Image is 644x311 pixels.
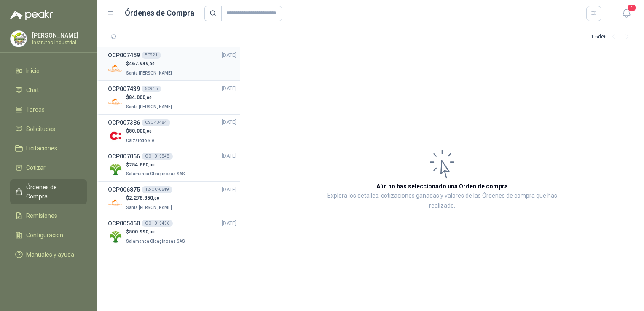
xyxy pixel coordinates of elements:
[32,40,85,45] p: Instrutec Industrial
[145,129,152,134] span: ,00
[222,85,236,93] span: [DATE]
[108,162,123,177] img: Company Logo
[26,231,63,240] span: Configuración
[32,32,85,38] p: [PERSON_NAME]
[125,7,194,19] h1: Órdenes de Compra
[148,62,155,66] span: ,00
[108,61,123,76] img: Company Logo
[10,160,87,176] a: Cotizar
[129,128,152,134] span: 80.000
[142,52,161,59] div: 50921
[153,196,159,201] span: ,00
[10,82,87,98] a: Chat
[222,118,236,126] span: [DATE]
[108,95,123,110] img: Company Logo
[222,152,236,160] span: [DATE]
[222,186,236,194] span: [DATE]
[142,186,172,193] div: 12-OC-6649
[126,94,174,102] p: $
[108,84,140,94] h3: OCP007439
[10,121,87,137] a: Solicitudes
[10,179,87,204] a: Órdenes de Compra
[108,129,123,143] img: Company Logo
[126,138,156,143] span: Calzatodo S.A.
[26,124,55,134] span: Solicitudes
[26,250,74,259] span: Manuales y ayuda
[26,144,57,153] span: Licitaciones
[148,230,155,234] span: ,00
[222,220,236,228] span: [DATE]
[126,60,174,68] p: $
[10,102,87,118] a: Tareas
[108,185,140,194] h3: OCP006875
[129,94,152,100] span: 84.000
[108,185,236,212] a: OCP00687512-OC-6649[DATE] Company Logo$2.278.850,00Santa [PERSON_NAME]
[108,51,140,60] h3: OCP007459
[145,95,152,100] span: ,00
[10,10,53,20] img: Logo peakr
[10,140,87,156] a: Licitaciones
[142,119,170,126] div: OSC 43484
[108,84,236,111] a: OCP00743950916[DATE] Company Logo$84.000,00Santa [PERSON_NAME]
[126,228,187,236] p: $
[108,219,140,228] h3: OCP005460
[10,247,87,263] a: Manuales y ayuda
[126,71,172,75] span: Santa [PERSON_NAME]
[129,61,155,67] span: 467.949
[129,162,155,168] span: 254.660
[108,152,236,178] a: OCP007066OC - 015848[DATE] Company Logo$254.660,00Salamanca Oleaginosas SAS
[126,194,174,202] p: $
[108,118,140,127] h3: OCP007386
[108,229,123,244] img: Company Logo
[376,182,508,191] h3: Aún no has seleccionado una Orden de compra
[142,86,161,92] div: 50916
[11,31,27,47] img: Company Logo
[126,205,172,210] span: Santa [PERSON_NAME]
[26,66,40,75] span: Inicio
[26,211,57,220] span: Remisiones
[126,172,185,176] span: Salamanca Oleaginosas SAS
[129,195,159,201] span: 2.278.850
[126,161,187,169] p: $
[10,63,87,79] a: Inicio
[108,118,236,145] a: OCP007386OSC 43484[DATE] Company Logo$80.000,00Calzatodo S.A.
[26,163,46,172] span: Cotizar
[10,208,87,224] a: Remisiones
[142,153,173,160] div: OC - 015848
[222,51,236,59] span: [DATE]
[325,191,560,211] p: Explora los detalles, cotizaciones ganadas y valores de las Órdenes de compra que has realizado.
[108,51,236,77] a: OCP00745950921[DATE] Company Logo$467.949,00Santa [PERSON_NAME]
[26,105,45,114] span: Tareas
[126,105,172,109] span: Santa [PERSON_NAME]
[627,4,636,12] span: 4
[108,152,140,161] h3: OCP007066
[108,196,123,210] img: Company Logo
[591,30,634,44] div: 1 - 6 de 6
[10,227,87,243] a: Configuración
[26,86,39,95] span: Chat
[142,220,173,227] div: OC - 015456
[108,219,236,245] a: OCP005460OC - 015456[DATE] Company Logo$500.990,00Salamanca Oleaginosas SAS
[129,229,155,235] span: 500.990
[126,239,185,244] span: Salamanca Oleaginosas SAS
[148,163,155,167] span: ,00
[619,6,634,21] button: 4
[26,182,79,201] span: Órdenes de Compra
[126,127,157,135] p: $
